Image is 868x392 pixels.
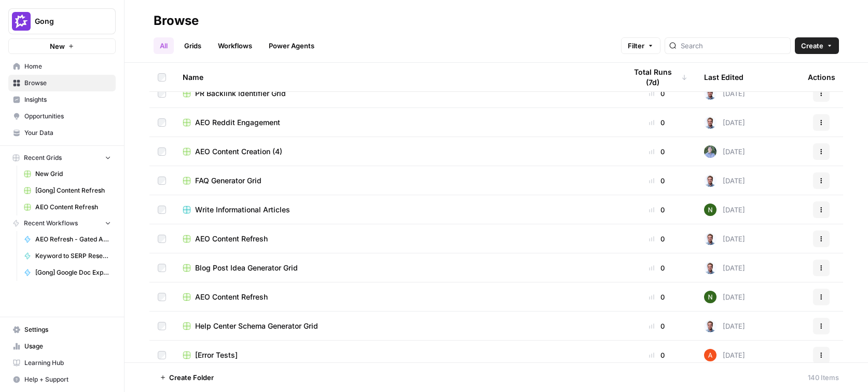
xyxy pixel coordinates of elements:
div: [DATE] [704,291,745,303]
div: 140 Items [808,372,839,383]
a: AEO Content Creation (4) [183,146,610,157]
div: [DATE] [704,204,745,216]
span: Opportunities [24,112,111,121]
span: Help Center Schema Generator Grid [195,321,318,331]
div: Actions [808,63,835,91]
div: [DATE] [704,87,745,100]
img: f99d8lwoqhc1ne2bwf7b49ov7y8s [704,145,717,158]
span: [Gong] Google Doc Export [35,268,111,277]
a: Grids [178,37,208,54]
span: New Grid [35,169,111,179]
a: Blog Post Idea Generator Grid [183,263,610,273]
button: New [8,38,116,54]
span: AEO Reddit Engagement [195,117,280,128]
div: 0 [626,234,687,244]
span: Browse [24,78,111,88]
button: Recent Workflows [8,215,116,231]
button: Create [795,37,839,54]
div: [DATE] [704,233,745,245]
button: Filter [621,37,660,54]
div: [DATE] [704,145,745,158]
span: AEO Content Refresh [35,202,111,212]
span: AEO Refresh - Gated Asset LPs [35,235,111,244]
a: Power Agents [263,37,321,54]
div: [DATE] [704,116,745,129]
span: Settings [24,325,111,334]
span: AEO Content Refresh [195,292,268,302]
span: [Error Tests] [195,350,238,360]
button: Workspace: Gong [8,8,116,34]
div: 0 [626,175,687,186]
button: Recent Grids [8,150,116,166]
button: Create Folder [154,369,220,386]
a: Write Informational Articles [183,205,610,215]
img: Gong Logo [12,12,31,31]
a: AEO Content Refresh [183,234,610,244]
div: 0 [626,292,687,302]
div: Browse [154,12,199,29]
img: g4o9tbhziz0738ibrok3k9f5ina6 [704,204,717,216]
a: Learning Hub [8,355,116,371]
span: [Gong] Content Refresh [35,186,111,195]
span: Your Data [24,128,111,138]
img: bf076u973kud3p63l3g8gndu11n6 [704,87,717,100]
div: 0 [626,205,687,215]
span: AEO Content Refresh [195,234,268,244]
a: AEO Content Refresh [183,292,610,302]
div: 0 [626,321,687,331]
button: Help + Support [8,371,116,388]
img: cje7zb9ux0f2nqyv5qqgv3u0jxek [704,349,717,361]
span: FAQ Generator Grid [195,175,261,186]
img: bf076u973kud3p63l3g8gndu11n6 [704,174,717,187]
div: [DATE] [704,174,745,187]
a: Home [8,58,116,75]
span: Recent Grids [24,153,62,163]
a: Workflows [212,37,258,54]
a: Keyword to SERP Research [19,248,116,264]
a: PR Backlink Identifier Grid [183,88,610,99]
span: Keyword to SERP Research [35,251,111,261]
img: bf076u973kud3p63l3g8gndu11n6 [704,262,717,274]
a: Insights [8,91,116,108]
a: Settings [8,321,116,338]
span: Recent Workflows [24,219,78,228]
a: [Error Tests] [183,350,610,360]
span: AEO Content Creation (4) [195,146,282,157]
span: Filter [628,40,644,51]
img: bf076u973kud3p63l3g8gndu11n6 [704,320,717,332]
span: Help + Support [24,375,111,384]
div: [DATE] [704,262,745,274]
div: Name [183,63,610,91]
div: 0 [626,350,687,360]
a: Browse [8,75,116,91]
img: bf076u973kud3p63l3g8gndu11n6 [704,116,717,129]
a: FAQ Generator Grid [183,175,610,186]
span: Learning Hub [24,358,111,368]
div: 0 [626,263,687,273]
span: Write Informational Articles [195,205,290,215]
div: 0 [626,88,687,99]
a: AEO Content Refresh [19,199,116,215]
span: Home [24,62,111,71]
span: PR Backlink Identifier Grid [195,88,286,99]
span: Create Folder [169,372,214,383]
a: AEO Reddit Engagement [183,117,610,128]
span: Gong [35,16,98,26]
div: 0 [626,117,687,128]
span: Usage [24,342,111,351]
div: [DATE] [704,320,745,332]
span: Create [801,40,823,51]
div: Last Edited [704,63,743,91]
a: Opportunities [8,108,116,125]
div: 0 [626,146,687,157]
div: Total Runs (7d) [626,63,687,91]
span: Blog Post Idea Generator Grid [195,263,298,273]
a: Your Data [8,125,116,141]
img: bf076u973kud3p63l3g8gndu11n6 [704,233,717,245]
div: [DATE] [704,349,745,361]
a: AEO Refresh - Gated Asset LPs [19,231,116,248]
input: Search [681,40,786,51]
span: New [50,41,65,51]
img: g4o9tbhziz0738ibrok3k9f5ina6 [704,291,717,303]
a: Usage [8,338,116,355]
